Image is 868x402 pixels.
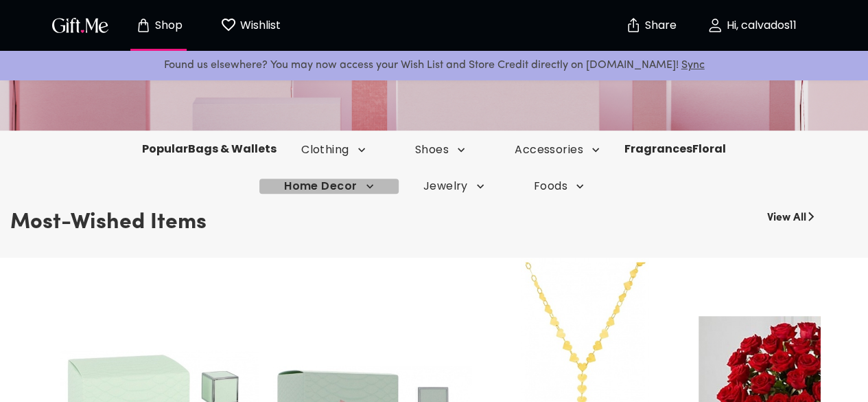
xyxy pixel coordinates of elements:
[490,142,624,157] button: Accessories
[301,142,366,157] span: Clothing
[624,141,692,157] a: Fragrances
[284,179,374,194] span: Home Decor
[415,142,465,157] span: Shoes
[399,179,509,194] button: Jewelry
[188,141,277,157] a: Bags & Wallets
[423,179,484,194] span: Jewelry
[11,56,857,74] p: Found us elsewhere? You may now access your Wish List and Store Credit directly on [DOMAIN_NAME]!
[390,142,490,157] button: Shoes
[692,141,726,157] a: Floral
[259,179,399,194] button: Home Decor
[48,17,113,34] button: GiftMe Logo
[515,142,600,157] span: Accessories
[121,3,196,47] button: Store page
[626,1,675,49] button: Share
[509,179,609,194] button: Foods
[625,17,642,34] img: secure
[237,16,281,34] p: Wishlist
[534,179,584,194] span: Foods
[213,3,288,47] button: Wishlist page
[49,15,111,35] img: GiftMe Logo
[642,20,677,32] p: Share
[723,20,797,32] p: Hi, calvados11
[142,141,188,157] a: Popular
[681,60,705,71] a: Sync
[152,20,183,32] p: Shop
[10,204,207,241] h3: Most-Wished Items
[683,3,820,47] button: Hi, calvados11
[767,204,806,226] a: View All
[277,142,390,157] button: Clothing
